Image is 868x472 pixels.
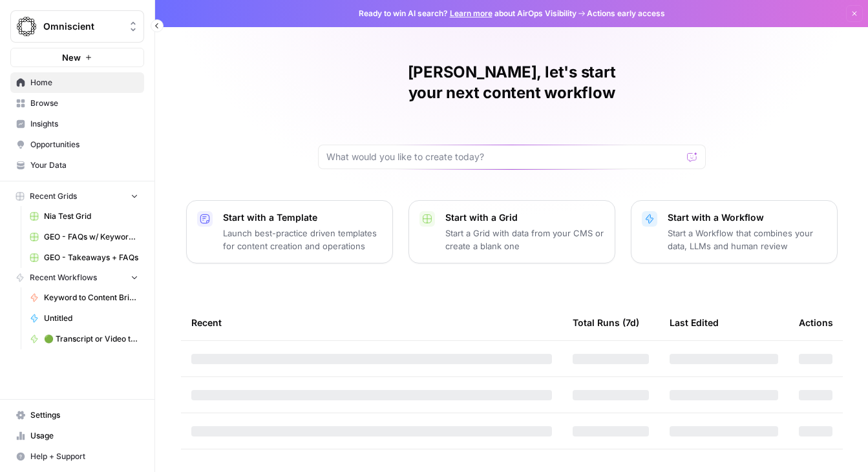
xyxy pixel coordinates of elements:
a: GEO - Takeaways + FAQs [24,247,144,268]
span: Settings [30,409,138,421]
span: Recent Workflows [30,272,97,283]
a: Nia Test Grid [24,206,144,227]
a: Settings [10,405,144,426]
button: New [10,48,144,67]
p: Start a Grid with data from your CMS or create a blank one [445,227,604,252]
span: Omniscient [43,20,122,33]
a: 🟢 Transcript or Video to LinkedIn Posts [24,329,144,349]
span: Ready to win AI search? about AirOps Visibility [359,8,577,19]
span: Browse [30,97,138,109]
button: Recent Workflows [10,268,144,287]
button: Start with a WorkflowStart a Workflow that combines your data, LLMs and human review [631,200,838,263]
p: Start a Workflow that combines your data, LLMs and human review [668,227,827,252]
span: Help + Support [30,451,138,462]
h1: [PERSON_NAME], let's start your next content workflow [318,62,706,103]
p: Start with a Grid [445,211,604,224]
a: Keyword to Content Brief - Simplified [24,287,144,308]
span: 🟢 Transcript or Video to LinkedIn Posts [44,333,138,345]
span: Untitled [44,313,138,324]
p: Start with a Template [223,211,382,224]
button: Help + Support [10,446,144,467]
a: Browse [10,93,144,114]
span: Usage [30,430,138,442]
a: Your Data [10,155,144,176]
button: Workspace: Omniscient [10,10,144,43]
span: GEO - Takeaways + FAQs [44,252,138,263]
button: Start with a GridStart a Grid with data from your CMS or create a blank one [408,200,615,263]
img: Omniscient Logo [15,15,38,38]
input: What would you like to create today? [326,150,682,163]
div: Last Edited [670,305,719,340]
a: Untitled [24,308,144,329]
p: Start with a Workflow [668,211,827,224]
span: Insights [30,118,138,130]
span: Home [30,77,138,88]
span: Your Data [30,159,138,171]
button: Start with a TemplateLaunch best-practice driven templates for content creation and operations [186,200,393,263]
span: Keyword to Content Brief - Simplified [44,292,138,303]
div: Total Runs (7d) [573,305,639,340]
a: GEO - FAQs w/ Keywords Grid [24,227,144,247]
a: Usage [10,426,144,446]
p: Launch best-practice driven templates for content creation and operations [223,227,382,252]
span: GEO - FAQs w/ Keywords Grid [44,231,138,243]
div: Recent [191,305,552,340]
a: Insights [10,114,144,134]
span: Actions early access [587,8,665,19]
button: Recent Grids [10,187,144,206]
span: Recent Grids [30,190,77,202]
span: Nia Test Grid [44,210,138,222]
a: Learn more [450,8,492,18]
div: Actions [799,305,833,340]
span: Opportunities [30,139,138,150]
a: Opportunities [10,134,144,155]
a: Home [10,72,144,93]
span: New [62,51,81,64]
